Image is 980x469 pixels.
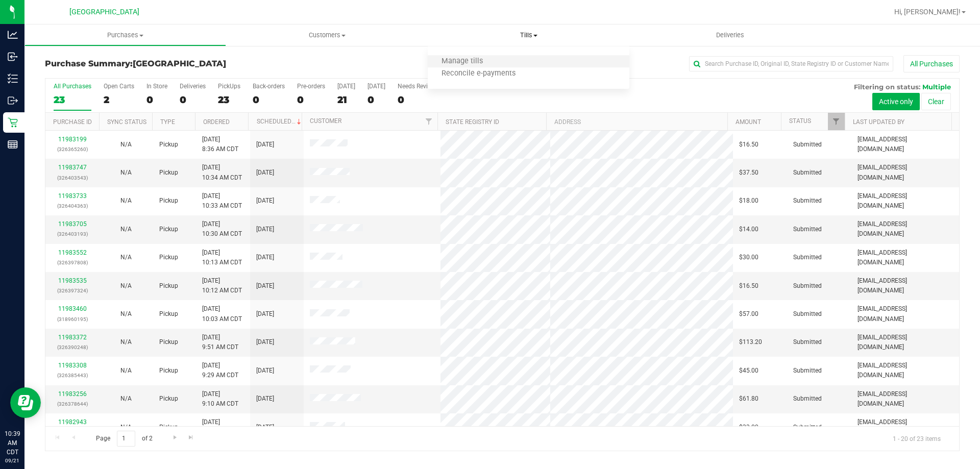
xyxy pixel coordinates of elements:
a: Customer [310,117,341,125]
span: Submitted [793,140,822,150]
div: 21 [337,94,355,106]
iframe: Resource center [10,387,41,418]
p: (318960195) [52,314,93,324]
span: [EMAIL_ADDRESS][DOMAIN_NAME] [857,191,953,211]
span: [DATE] 10:34 AM CDT [202,163,242,182]
input: Search Purchase ID, Original ID, State Registry ID or Customer Name... [689,56,893,71]
span: Pickup [159,140,178,150]
a: 11983308 [58,362,87,369]
span: Pickup [159,196,178,206]
h3: Purchase Summary: [45,59,350,68]
a: 11983552 [58,249,87,256]
div: 0 [398,94,435,106]
span: $14.00 [739,225,758,234]
th: Address [546,113,727,131]
inline-svg: Inventory [8,73,18,84]
a: Go to the last page [184,431,199,445]
button: N/A [120,309,132,319]
span: $57.00 [739,309,758,319]
span: $18.00 [739,196,758,206]
inline-svg: Outbound [8,95,18,106]
a: Filter [421,113,437,130]
a: Scheduled [257,118,303,125]
div: Needs Review [398,83,435,90]
span: [DATE] [256,196,274,206]
a: State Registry ID [446,118,499,126]
span: Not Applicable [120,254,132,261]
a: Type [160,118,175,126]
span: Submitted [793,337,822,347]
span: Filtering on status: [854,83,920,91]
span: Submitted [793,281,822,291]
span: [DATE] 10:12 AM CDT [202,276,242,295]
button: N/A [120,168,132,178]
p: (326365260) [52,144,93,154]
span: Pickup [159,225,178,234]
a: 11983733 [58,192,87,200]
div: 0 [146,94,167,106]
span: [EMAIL_ADDRESS][DOMAIN_NAME] [857,135,953,154]
span: $113.20 [739,337,762,347]
span: [DATE] [256,337,274,347]
button: N/A [120,394,132,404]
span: [DATE] [256,309,274,319]
p: (326385443) [52,371,93,380]
span: Pickup [159,394,178,404]
span: [DATE] 9:51 AM CDT [202,333,238,352]
p: 10:39 AM CDT [5,429,20,457]
span: Reconcile e-payments [428,69,529,78]
a: Purchase ID [53,118,92,126]
span: 1 - 20 of 23 items [885,431,949,446]
span: [DATE] 10:30 AM CDT [202,219,242,239]
span: [DATE] 9:29 AM CDT [202,361,238,380]
button: Clear [921,93,951,110]
div: 0 [253,94,285,106]
div: All Purchases [54,83,91,90]
span: Submitted [793,168,822,178]
span: Pickup [159,337,178,347]
a: Filter [828,113,845,130]
p: 09/21 [5,457,20,464]
span: [DATE] 9:10 AM CDT [202,389,238,409]
span: Pickup [159,253,178,262]
div: Back-orders [253,83,285,90]
a: 11983705 [58,220,87,228]
span: Customers [227,31,427,40]
p: (326390248) [52,342,93,352]
span: Not Applicable [120,169,132,176]
span: [EMAIL_ADDRESS][DOMAIN_NAME] [857,389,953,409]
span: $30.00 [739,253,758,262]
div: 23 [54,94,91,106]
span: Tills [428,31,629,40]
span: Not Applicable [120,367,132,374]
p: (326403543) [52,173,93,183]
div: 0 [297,94,325,106]
span: [DATE] [256,253,274,262]
span: Submitted [793,196,822,206]
div: Open Carts [104,83,134,90]
span: Purchases [25,31,226,40]
button: All Purchases [903,55,960,72]
p: (326397808) [52,258,93,267]
span: Submitted [793,423,822,432]
span: [DATE] [256,423,274,432]
span: Not Applicable [120,197,132,204]
span: Submitted [793,309,822,319]
span: Multiple [922,83,951,91]
span: [DATE] [256,281,274,291]
button: N/A [120,366,132,376]
span: [DATE] [256,225,274,234]
inline-svg: Inbound [8,52,18,62]
span: Manage tills [428,57,497,66]
button: N/A [120,140,132,150]
span: [EMAIL_ADDRESS][DOMAIN_NAME] [857,333,953,352]
span: [EMAIL_ADDRESS][DOMAIN_NAME] [857,417,953,437]
div: 0 [180,94,206,106]
div: In Store [146,83,167,90]
p: (326378644) [52,399,93,409]
span: Hi, [PERSON_NAME]! [894,8,961,16]
span: [DATE] 10:03 AM CDT [202,304,242,324]
a: Last Updated By [853,118,904,126]
a: Sync Status [107,118,146,126]
a: Ordered [203,118,230,126]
